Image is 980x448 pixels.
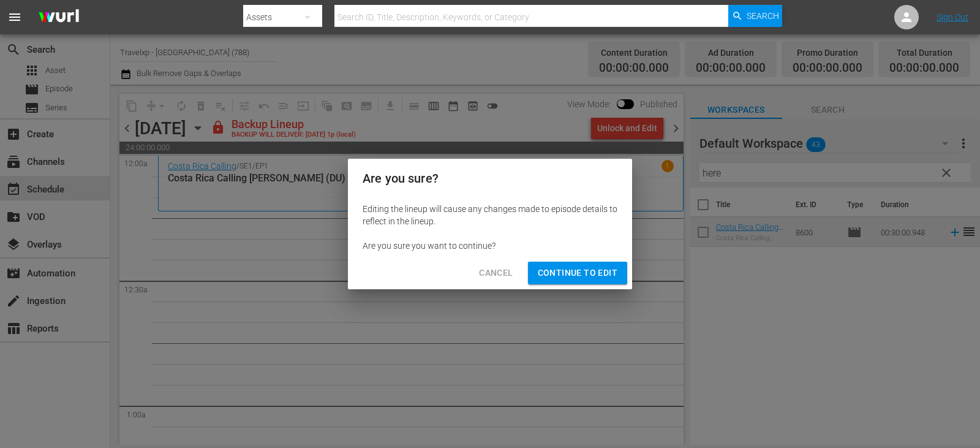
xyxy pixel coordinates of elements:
button: Cancel [469,262,522,284]
button: Continue to Edit [528,262,627,284]
span: Continue to Edit [538,265,617,281]
span: Cancel [479,265,513,281]
div: Are you sure you want to continue? [363,240,617,252]
div: Editing the lineup will cause any changes made to episode details to reflect in the lineup. [363,203,617,227]
img: ans4CAIJ8jUAAAAAAAAAAAAAAAAAAAAAAAAgQb4GAAAAAAAAAAAAAAAAAAAAAAAAJMjXAAAAAAAAAAAAAAAAAAAAAAAAgAT5G... [29,3,88,32]
h2: Are you sure? [363,169,617,188]
span: Search [747,5,779,27]
a: Sign Out [937,12,968,22]
span: menu [7,10,22,25]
